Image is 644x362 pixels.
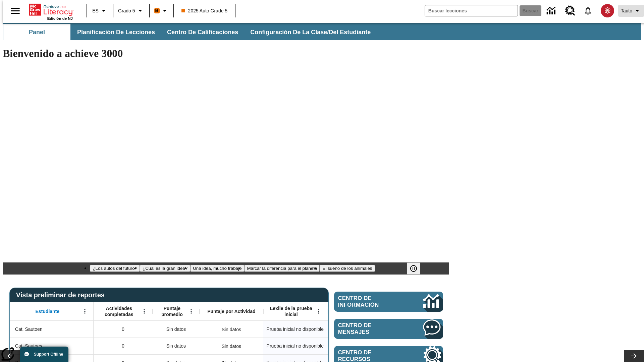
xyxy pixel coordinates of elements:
div: 0, Cat, Sautoen [94,321,153,338]
button: Boost El color de la clase es anaranjado. Cambiar el color de la clase. [152,5,171,17]
button: Abrir menú [80,306,90,316]
a: Centro de mensajes [334,319,443,339]
button: Perfil/Configuración [618,5,644,17]
span: Grado 5 [118,7,135,14]
span: Edición de NJ [47,16,73,20]
button: Abrir el menú lateral [5,1,25,21]
span: 0 [122,326,124,333]
button: Pausar [407,262,420,275]
span: Vista preliminar de reportes [16,291,108,299]
span: Tauto [621,7,632,14]
a: Portada [29,3,73,16]
a: Centro de información [334,292,443,312]
div: 0, Cat, Sautoes [94,338,153,354]
a: Centro de información [543,2,561,20]
div: Sin datos, Cat, Sautoes [153,338,200,354]
span: Prueba inicial no disponible, Cat, Sautoes [267,343,324,350]
button: Diapositiva 2 ¿Cuál es la gran idea? [140,265,190,272]
h1: Bienvenido a achieve 3000 [3,47,449,60]
span: Prueba inicial no disponible, Cat, Sautoen [267,326,324,333]
button: Grado: Grado 5, Elige un grado [115,5,147,17]
button: Configuración de la clase/del estudiante [245,24,376,40]
span: Planificación de lecciones [77,28,155,36]
span: Sin datos [163,339,189,353]
div: Subbarra de navegación [3,24,377,40]
button: Support Offline [20,347,68,362]
button: Lenguaje: ES, Selecciona un idioma [89,5,111,17]
button: Planificación de lecciones [72,24,160,40]
div: Sin datos, Cat, Sautoes [218,340,245,353]
button: Panel [3,24,70,40]
div: Pausar [407,262,427,275]
div: Sin datos, Cat, Sautoen [218,323,245,336]
span: 2025 Auto Grade 5 [181,7,228,14]
span: Puntaje promedio [156,305,188,317]
span: Actividades completadas [97,305,141,317]
button: Abrir menú [139,306,149,316]
span: Support Offline [34,352,63,357]
span: ES [92,7,99,14]
span: Lexile de la prueba inicial [267,305,316,317]
div: Portada [29,2,73,20]
a: Notificaciones [579,2,597,19]
button: Escoja un nuevo avatar [597,2,618,19]
span: Centro de mensajes [338,322,403,336]
span: Puntaje por Actividad [207,308,255,314]
button: Diapositiva 1 ¿Los autos del futuro? [90,265,140,272]
button: Abrir menú [186,306,196,316]
button: Centro de calificaciones [162,24,244,40]
span: Sin datos [163,322,189,336]
input: Buscar campo [425,5,518,16]
span: Centro de información [338,295,401,308]
span: Cat, Sautoes [15,343,42,350]
button: Carrusel de lecciones, seguir [624,350,644,362]
button: Diapositiva 5 El sueño de los animales [320,265,375,272]
button: Diapositiva 4 Marcar la diferencia para el planeta [244,265,320,272]
span: Panel [29,28,45,36]
span: B [155,6,159,15]
a: Centro de recursos, Se abrirá en una pestaña nueva. [561,2,579,20]
span: Configuración de la clase/del estudiante [250,28,371,36]
div: Sin datos, Cat, Sautoen [153,321,200,338]
span: Estudiante [36,308,60,314]
span: 0 [122,343,124,350]
span: Cat, Sautoen [15,326,43,333]
div: Subbarra de navegación [3,23,641,40]
img: avatar image [601,4,614,17]
span: Centro de calificaciones [167,28,238,36]
button: Abrir menú [314,306,324,316]
button: Diapositiva 3 Una idea, mucho trabajo [190,265,244,272]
